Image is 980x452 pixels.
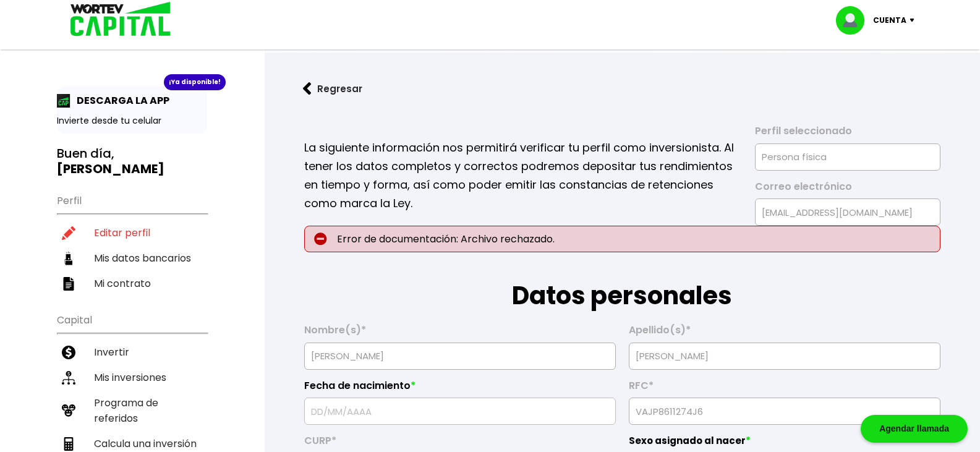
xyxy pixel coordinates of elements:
[62,371,75,385] img: inversiones-icon.6695dc30.svg
[70,93,169,108] p: DESCARGA LA APP
[62,437,75,451] img: calculadora-icon.17d418c4.svg
[57,146,207,177] h3: Buen día,
[57,160,164,177] b: [PERSON_NAME]
[304,252,940,314] h1: Datos personales
[873,11,906,30] p: Cuenta
[303,82,312,95] img: flecha izquierda
[57,114,207,127] p: Invierte desde tu celular
[304,226,940,252] p: Error de documentación: Archivo rechazado.
[57,271,207,296] a: Mi contrato
[284,72,381,105] button: Regresar
[284,72,960,105] a: flecha izquierdaRegresar
[57,339,207,365] a: Invertir
[314,232,327,245] img: error-circle.027baa21.svg
[62,404,75,417] img: recomiendanos-icon.9b8e9327.svg
[836,6,873,35] img: profile-image
[57,94,70,108] img: app-icon
[755,181,940,199] label: Correo electrónico
[57,220,207,245] a: Editar perfil
[304,139,738,213] p: La siguiente información nos permitirá verificar tu perfil como inversionista. Al tener los datos...
[304,380,616,398] label: Fecha de nacimiento
[906,19,923,22] img: icon-down
[304,324,616,343] label: Nombre(s)
[62,226,75,240] img: editar-icon.952d3147.svg
[861,415,968,443] div: Agendar llamada
[62,346,75,359] img: invertir-icon.b3b967d7.svg
[629,380,940,398] label: RFC
[164,74,226,90] div: ¡Ya disponible!
[755,125,940,143] label: Perfil seleccionado
[57,390,207,431] a: Programa de referidos
[57,365,207,390] a: Mis inversiones
[310,398,610,424] input: DD/MM/AAAA
[62,252,75,265] img: datos-icon.10cf9172.svg
[57,245,207,271] a: Mis datos bancarios
[629,324,940,343] label: Apellido(s)
[57,187,207,296] ul: Perfil
[634,398,935,424] input: 13 caracteres
[62,277,75,291] img: contrato-icon.f2db500c.svg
